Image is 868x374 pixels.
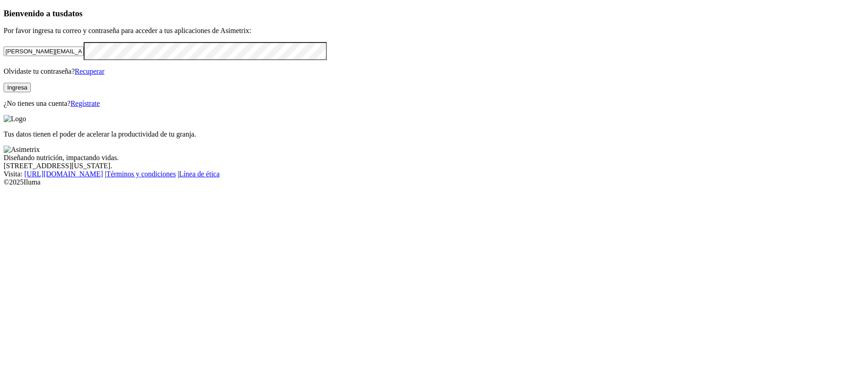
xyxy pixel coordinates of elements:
img: Logo [4,115,26,123]
a: Regístrate [71,99,100,107]
a: Términos y condiciones [106,170,176,178]
a: Recuperar [75,67,104,75]
p: ¿No tienes una cuenta? [4,99,864,108]
button: Ingresa [4,83,31,92]
p: Tus datos tienen el poder de acelerar la productividad de tu granja. [4,130,864,138]
input: Tu correo [4,47,84,56]
p: Olvidaste tu contraseña? [4,67,864,76]
a: Línea de ética [179,170,220,178]
div: © 2025 Iluma [4,178,864,186]
span: datos [63,9,83,18]
h3: Bienvenido a tus [4,9,864,19]
a: [URL][DOMAIN_NAME] [24,170,103,178]
div: Visita : | | [4,170,864,178]
div: [STREET_ADDRESS][US_STATE]. [4,162,864,170]
div: Diseñando nutrición, impactando vidas. [4,154,864,162]
p: Por favor ingresa tu correo y contraseña para acceder a tus aplicaciones de Asimetrix: [4,27,864,35]
img: Asimetrix [4,146,40,154]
